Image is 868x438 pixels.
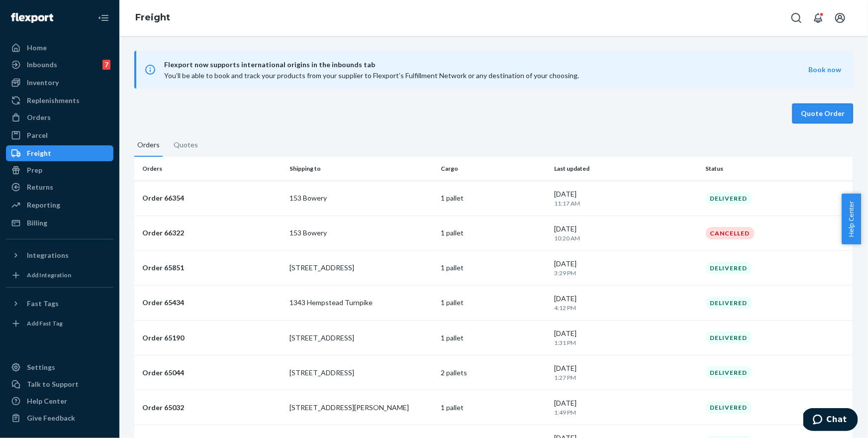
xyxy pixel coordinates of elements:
div: CANCELLED [706,227,755,239]
div: [DATE] [555,328,698,347]
div: DELIVERED [706,192,752,205]
p: Order 65044 [142,368,282,378]
div: Prep [27,165,42,175]
p: Order 65190 [142,333,282,343]
button: Quote Order [792,104,853,123]
div: [DATE] [555,294,698,312]
button: Open notifications [808,8,828,28]
th: Cargo [437,157,550,181]
a: Parcel [6,127,113,143]
a: Add Integration [6,267,113,283]
a: Home [6,40,113,56]
p: 1 pallet [441,193,546,203]
a: Inventory [6,75,113,91]
div: Help Center [27,396,67,406]
div: Inbounds [27,60,57,70]
a: Freight [135,12,170,23]
button: Open account menu [830,8,850,28]
div: DELIVERED [706,262,752,274]
p: 2 pallets [441,368,546,378]
a: Freight [6,145,113,161]
p: 10:20 AM [555,234,698,242]
p: [STREET_ADDRESS] [289,368,433,378]
th: Last updated [551,157,702,181]
p: Order 65434 [142,298,282,308]
a: Settings [6,359,113,375]
p: 1 pallet [441,228,546,238]
div: Settings [27,362,55,372]
p: 1343 Hempstead Turnpike [289,298,433,308]
div: Parcel [27,130,48,140]
button: Fast Tags [6,296,113,312]
div: Add Fast Tag [27,319,63,328]
div: [DATE] [555,259,698,277]
div: DELIVERED [706,401,752,414]
div: Orders [27,112,51,122]
button: Quotes [171,139,201,156]
a: Prep [6,162,113,178]
div: Give Feedback [27,413,75,423]
button: Open Search Box [786,8,806,28]
p: Order 65851 [142,263,282,273]
p: 1 pallet [441,333,546,343]
span: Flexport now supports international origins in the inbounds tab [164,59,808,71]
img: Flexport logo [11,13,53,23]
ol: breadcrumbs [127,3,178,32]
p: Order 66322 [142,228,282,238]
a: Returns [6,179,113,195]
p: Order 66354 [142,193,282,203]
iframe: Opens a widget where you can chat to one of our agents [803,408,858,433]
div: [DATE] [555,398,698,417]
p: 1 pallet [441,403,546,413]
a: Billing [6,215,113,231]
div: Freight [27,148,51,158]
div: Replenishments [27,96,80,106]
p: Order 65032 [142,403,282,413]
button: Orders [134,139,163,157]
div: 7 [102,60,110,70]
p: [STREET_ADDRESS][PERSON_NAME] [289,403,433,413]
p: 1 pallet [441,298,546,308]
div: Returns [27,182,53,192]
button: Talk to Support [6,376,113,392]
p: 1:49 PM [555,408,698,417]
div: Reporting [27,200,60,210]
p: 1 pallet [441,263,546,273]
span: You’ll be able to book and track your products from your supplier to Flexport’s Fulfillment Netwo... [164,71,579,80]
a: Orders [6,109,113,125]
div: DELIVERED [706,297,752,309]
div: Fast Tags [27,299,59,309]
div: Add Integration [27,271,71,279]
div: Inventory [27,78,59,88]
th: Orders [134,157,286,181]
button: Book now [808,65,841,75]
div: Home [27,43,47,53]
div: Integrations [27,250,69,260]
div: DELIVERED [706,331,752,344]
a: Replenishments [6,93,113,109]
div: Billing [27,218,47,228]
a: Inbounds7 [6,57,113,73]
p: 1:27 PM [555,373,698,382]
button: Give Feedback [6,410,113,426]
div: [DATE] [555,224,698,242]
a: Help Center [6,393,113,409]
p: 4:12 PM [555,304,698,312]
p: 153 Bowery [289,193,433,203]
button: Close Navigation [94,8,113,28]
th: Shipping to [286,157,437,181]
p: 1:31 PM [555,338,698,347]
p: [STREET_ADDRESS] [289,263,433,273]
button: Integrations [6,247,113,263]
p: 3:29 PM [555,269,698,277]
div: [DATE] [555,363,698,382]
div: Talk to Support [27,379,79,389]
div: [DATE] [555,189,698,208]
p: [STREET_ADDRESS] [289,333,433,343]
a: Reporting [6,197,113,213]
p: 11:17 AM [555,199,698,208]
button: Help Center [842,194,861,244]
p: 153 Bowery [289,228,433,238]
